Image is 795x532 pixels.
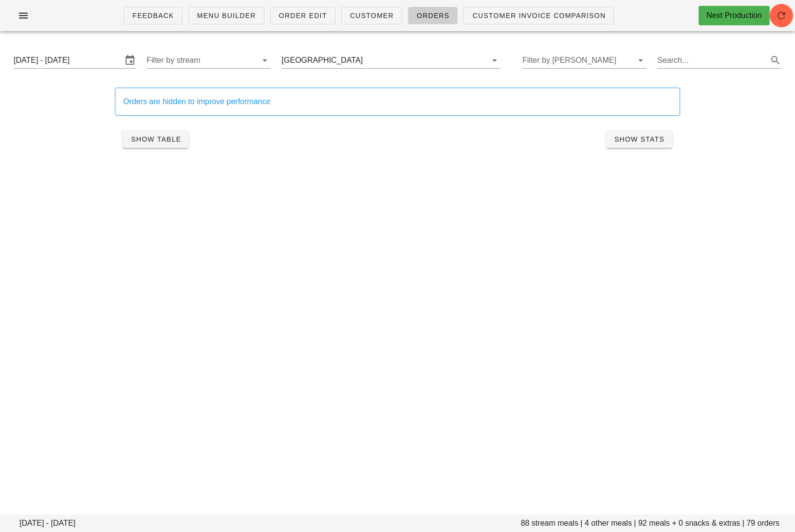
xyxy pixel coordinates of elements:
span: Show Table [130,135,181,143]
span: Orders [416,12,450,19]
a: Customer Invoice Comparison [463,7,614,24]
div: Filter by [PERSON_NAME] [522,53,647,68]
a: Customer [341,7,402,24]
span: Customer [350,12,394,19]
span: Order Edit [278,12,327,19]
a: Menu Builder [188,7,264,24]
a: Orders [408,7,458,24]
div: Filter by stream [147,53,271,68]
div: Next Production [706,10,762,21]
div: Orders are hidden to improve performance [123,96,672,108]
a: Order Edit [270,7,335,24]
button: Show Stats [606,130,672,148]
button: Show Table [123,130,189,148]
a: Feedback [124,7,183,24]
div: [GEOGRAPHIC_DATA] [282,56,363,65]
span: Menu Builder [197,12,256,19]
div: [GEOGRAPHIC_DATA] [282,53,500,68]
span: Customer Invoice Comparison [472,12,606,19]
span: Feedback [132,12,174,19]
span: Show Stats [614,135,665,143]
